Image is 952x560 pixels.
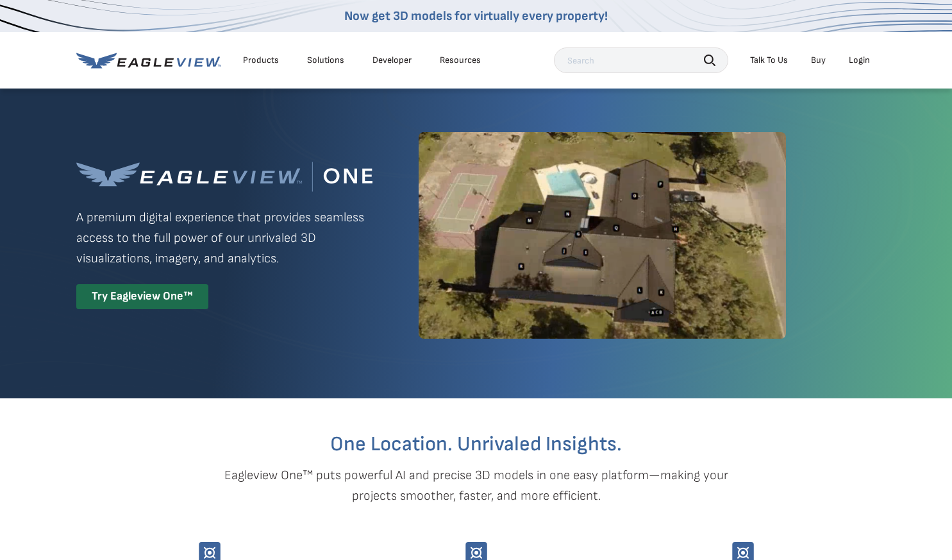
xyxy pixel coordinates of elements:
[307,55,344,66] div: Solutions
[440,55,481,66] div: Resources
[76,207,372,269] p: A premium digital experience that provides seamless access to the full power of our unrivaled 3D ...
[76,284,208,309] div: Try Eagleview One™
[86,434,867,455] h2: One Location. Unrivaled Insights.
[202,465,751,506] p: Eagleview One™ puts powerful AI and precise 3D models in one easy platform—making your projects s...
[554,47,728,73] input: Search
[243,55,279,66] div: Products
[76,162,372,192] img: Eagleview One™
[750,55,788,66] div: Talk To Us
[372,55,412,66] a: Developer
[849,55,870,66] div: Login
[811,55,826,66] a: Buy
[344,8,608,24] a: Now get 3D models for virtually every property!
